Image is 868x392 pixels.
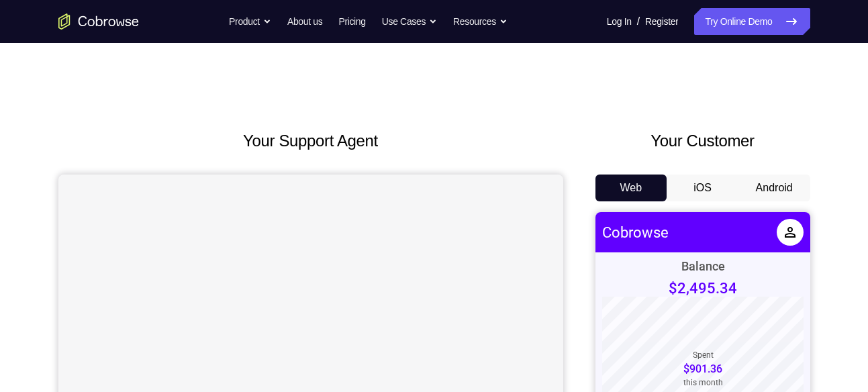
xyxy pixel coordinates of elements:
[40,338,73,352] div: Tesco
[694,8,810,35] a: Try Online Demo
[58,129,563,153] h2: Your Support Agent
[40,354,107,364] div: 6th at 04:45 AM
[169,304,208,317] div: $549.02
[338,8,365,35] a: Pricing
[229,8,271,35] button: Product
[607,8,632,35] a: Log In
[73,68,142,85] p: $2,495.34
[637,13,640,30] span: /
[7,12,73,29] a: Cobrowse
[595,175,667,201] button: Web
[58,13,139,30] a: Go to the home page
[86,47,130,61] p: Balance
[88,150,127,163] span: $901.36
[738,175,810,201] button: Android
[169,345,208,358] div: $174.90
[667,175,738,201] button: iOS
[88,138,128,175] div: Spent this month
[595,129,810,153] h2: Your Customer
[40,313,120,324] div: [DATE] at 10:24 PM
[287,8,322,35] a: About us
[453,8,508,35] button: Resources
[382,8,437,35] button: Use Cases
[645,8,678,35] a: Register
[40,297,96,311] div: Busy Bees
